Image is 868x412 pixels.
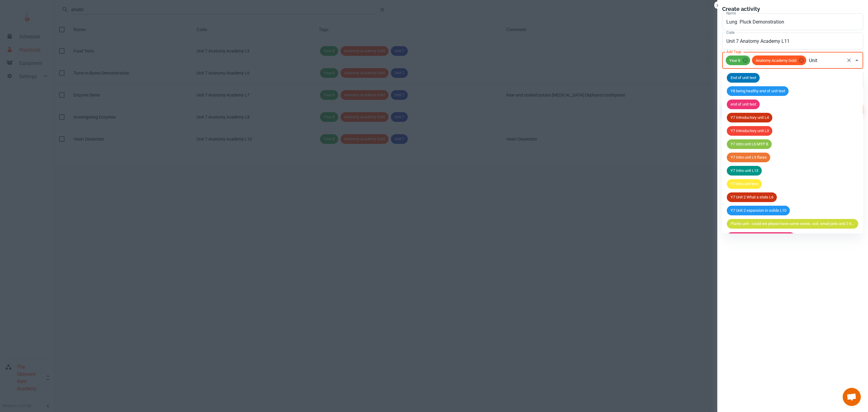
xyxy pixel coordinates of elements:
span: Y7 intro unit L6 MYP B [727,141,772,147]
span: End of unit test [727,75,760,81]
div: Open chat [843,388,861,406]
div: Anatomy Academy Gold [752,55,806,65]
span: Y7 Intro unit L13 [727,168,762,174]
span: Year 8 [726,57,744,64]
label: Code [726,30,734,35]
button: Clear [845,56,853,65]
span: end of unit test [727,101,760,107]
span: Plants unit - could we please have some seeds, soil, small pots and 2 trays for a window ledge [727,221,858,227]
span: Y7 intro unit test [727,181,762,187]
span: Y7 Unit 2 What a state L6 [727,194,777,200]
span: Y7 Intro unit L9 flares [727,154,770,160]
span: Anatomy Academy Gold [752,57,800,64]
label: Name [726,11,736,16]
button: Close [853,56,861,65]
span: Y7 Introductory unit L4 [727,115,772,121]
span: Y8 being healthy end of unit test [727,88,789,94]
label: Add Tags [726,49,741,54]
span: Y7 Unit 2 expansion in solids L10 [727,208,790,214]
button: Close [714,2,720,8]
div: Year 8 [726,55,750,65]
span: Y7 Introductory unit L3 [727,128,772,134]
h6: Create activity [722,5,863,13]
